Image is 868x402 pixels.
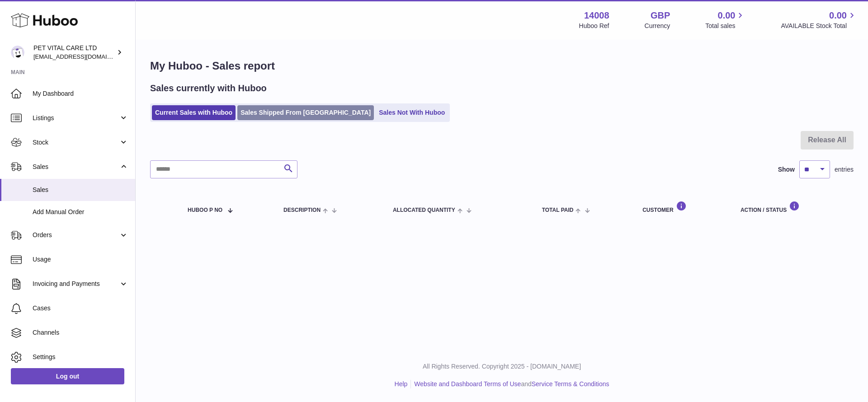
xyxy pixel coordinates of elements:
[283,207,321,213] span: Description
[705,22,745,30] span: Total sales
[584,9,609,22] strong: 14008
[829,9,847,22] span: 0.00
[542,207,574,213] span: Total paid
[33,304,128,313] span: Cases
[781,9,857,30] a: 0.00 AVAILABLE Stock Total
[33,353,128,361] span: Settings
[150,59,854,73] h1: My Huboo - Sales report
[414,380,521,388] a: Website and Dashboard Terms of Use
[835,165,854,174] span: entries
[645,22,670,30] div: Currency
[532,380,609,388] a: Service Terms & Conditions
[33,114,119,122] span: Listings
[33,328,128,337] span: Channels
[33,53,133,60] span: [EMAIL_ADDRESS][DOMAIN_NAME]
[579,22,609,30] div: Huboo Ref
[651,9,670,22] strong: GBP
[33,89,128,98] span: My Dashboard
[152,105,236,120] a: Current Sales with Huboo
[642,201,722,213] div: Customer
[237,105,374,120] a: Sales Shipped From [GEOGRAPHIC_DATA]
[376,105,448,120] a: Sales Not With Huboo
[395,380,408,388] a: Help
[11,46,24,59] img: petvitalcare@gmail.com
[705,9,745,30] a: 0.00 Total sales
[393,207,455,213] span: ALLOCATED Quantity
[741,201,844,213] div: Action / Status
[188,207,222,213] span: Huboo P no
[33,255,128,264] span: Usage
[150,82,267,94] h2: Sales currently with Huboo
[781,22,857,30] span: AVAILABLE Stock Total
[33,44,115,61] div: PET VITAL CARE LTD
[33,231,119,239] span: Orders
[33,163,119,171] span: Sales
[33,208,128,216] span: Add Manual Order
[33,280,119,288] span: Invoicing and Payments
[411,380,609,388] li: and
[143,362,861,371] p: All Rights Reserved. Copyright 2025 - [DOMAIN_NAME]
[11,368,124,384] a: Log out
[718,9,736,22] span: 0.00
[33,138,119,147] span: Stock
[778,165,795,174] label: Show
[33,186,128,194] span: Sales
